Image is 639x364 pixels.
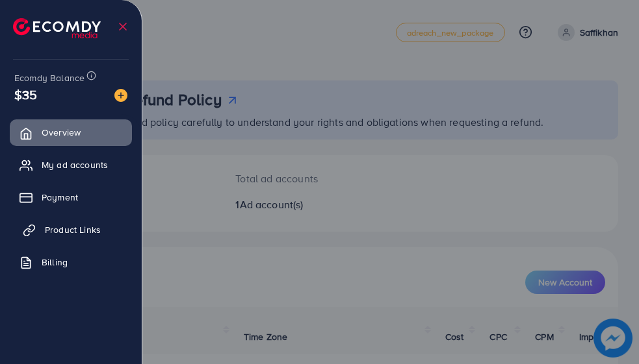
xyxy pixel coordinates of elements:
img: image [114,89,127,102]
a: Product Links [10,217,132,243]
span: Ecomdy Balance [14,71,85,84]
span: My ad accounts [42,158,108,171]
span: Payment [42,191,78,204]
span: $35 [14,85,37,104]
span: Overview [42,126,81,139]
a: Overview [10,119,132,145]
img: logo [13,18,101,38]
a: Payment [10,184,132,210]
a: Billing [10,249,132,275]
span: Product Links [45,223,101,236]
a: My ad accounts [10,152,132,178]
span: Billing [42,256,68,269]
